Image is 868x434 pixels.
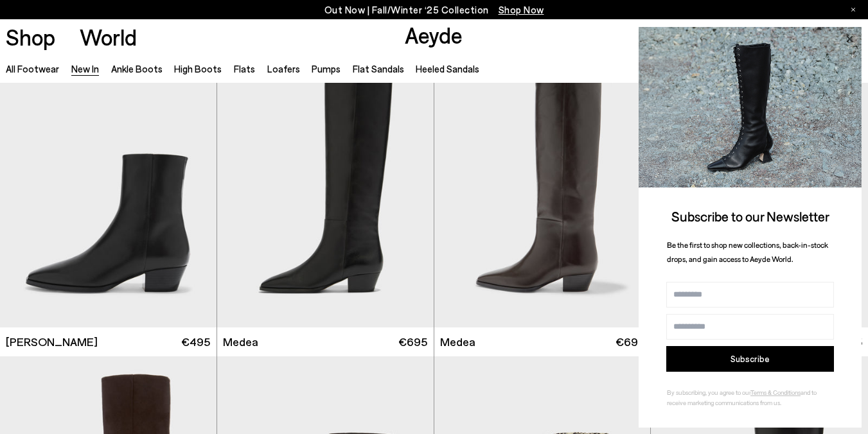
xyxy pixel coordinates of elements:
[80,26,137,48] a: World
[6,63,59,74] a: All Footwear
[499,4,544,15] span: Navigate to /collections/new-in
[6,26,55,48] a: Shop
[312,63,341,74] a: Pumps
[666,346,834,372] button: Subscribe
[181,334,210,350] span: €495
[667,388,750,396] span: By subscribing, you agree to our
[71,63,99,74] a: New In
[217,55,434,327] img: Medea Knee-High Boots
[434,327,651,356] a: Medea €695
[667,240,828,264] span: Be the first to shop new collections, back-in-stock drops, and gain access to Aeyde World.
[6,334,98,350] span: [PERSON_NAME]
[111,63,163,74] a: Ankle Boots
[217,327,434,356] a: Medea €695
[671,208,829,224] span: Subscribe to our Newsletter
[223,334,258,350] span: Medea
[405,21,463,48] a: Aeyde
[434,55,651,327] img: Medea Knee-High Boots
[639,27,862,187] img: 2a6287a1333c9a56320fd6e7b3c4a9a9.jpg
[234,63,255,74] a: Flats
[174,63,222,74] a: High Boots
[416,63,479,74] a: Heeled Sandals
[398,334,427,350] span: €695
[267,63,300,74] a: Loafers
[750,388,801,396] a: Terms & Conditions
[616,334,644,350] span: €695
[353,63,404,74] a: Flat Sandals
[324,2,544,18] p: Out Now | Fall/Winter ‘25 Collection
[440,334,475,350] span: Medea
